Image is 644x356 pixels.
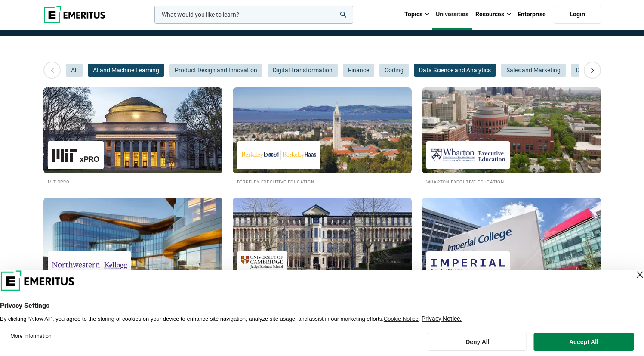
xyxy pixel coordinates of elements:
button: Digital Transformation [268,64,338,77]
button: Finance [343,64,374,77]
img: Berkeley Executive Education [241,145,316,165]
img: Universities We Work With [233,198,412,284]
img: Universities We Work With [233,87,412,173]
img: Imperial Executive Education [431,256,505,275]
img: Universities We Work With [43,198,222,284]
a: Universities We Work With Imperial Executive Education Imperial Executive Education [422,198,601,295]
img: Kellogg Executive Education [52,256,127,275]
img: Universities We Work With [422,198,601,284]
a: Universities We Work With MIT xPRO MIT xPRO [43,87,222,185]
img: MIT xPRO [52,145,99,165]
button: All [66,64,83,77]
img: Universities We Work With [43,87,222,173]
h2: Berkeley Executive Education [237,178,407,185]
button: Data Science and Analytics [414,64,496,77]
a: Universities We Work With Berkeley Executive Education Berkeley Executive Education [233,87,412,185]
button: Product Design and Innovation [169,64,262,77]
h2: Wharton Executive Education [426,178,597,185]
a: Universities We Work With Kellogg Executive Education Kellogg Executive Education [43,198,222,295]
h2: MIT xPRO [48,178,218,185]
a: Universities We Work With Cambridge Judge Business School Executive Education Cambridge Judge Bus... [233,198,412,295]
input: woocommerce-product-search-field-0 [154,6,353,24]
a: Universities We Work With Wharton Executive Education Wharton Executive Education [422,87,601,185]
button: AI and Machine Learning [88,64,164,77]
img: Cambridge Judge Business School Executive Education [241,256,283,275]
img: Universities We Work With [422,87,601,173]
a: Login [554,6,601,24]
img: Wharton Executive Education [431,145,505,165]
button: Coding [379,64,409,77]
button: Digital Marketing [571,64,626,77]
button: Sales and Marketing [501,64,566,77]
